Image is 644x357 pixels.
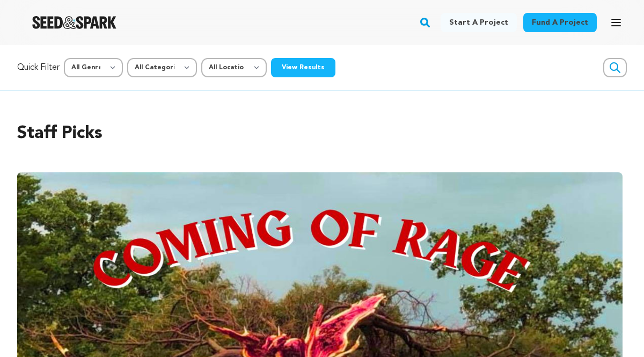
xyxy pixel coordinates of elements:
[17,121,627,147] h2: Staff Picks
[441,13,517,32] a: Start a project
[17,61,60,74] p: Quick Filter
[523,13,597,32] a: Fund a project
[271,58,335,77] button: View Results
[32,16,116,29] img: Seed&Spark Logo Dark Mode
[32,16,116,29] a: Seed&Spark Homepage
